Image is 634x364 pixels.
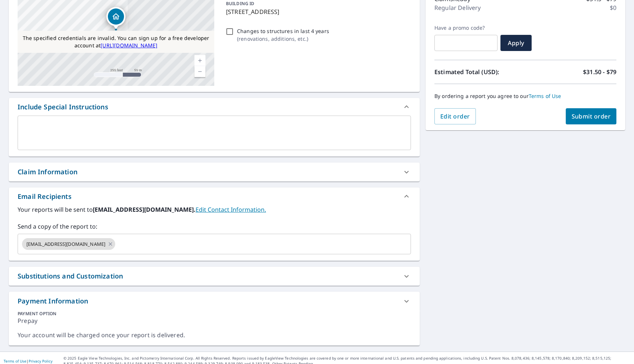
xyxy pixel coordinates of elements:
p: [STREET_ADDRESS] [226,7,408,16]
div: Claim Information [9,163,420,181]
div: Email Recipients [18,192,72,201]
span: Submit order [572,112,611,120]
div: Claim Information [18,167,77,177]
p: ( renovations, additions, etc. ) [237,35,329,43]
p: BUILDING ID [226,0,254,7]
p: Changes to structures in last 4 years [237,27,329,35]
span: [EMAIL_ADDRESS][DOMAIN_NAME] [22,241,110,248]
div: Email Recipients [9,188,420,205]
p: Estimated Total (USD): [434,68,525,76]
div: Payment Information [18,296,88,306]
label: Your reports will be sent to [18,205,411,214]
div: [EMAIL_ADDRESS][DOMAIN_NAME] [22,238,115,250]
label: Have a promo code? [434,25,498,31]
div: Include Special Instructions [18,102,108,112]
div: Substitutions and Customization [18,271,123,281]
div: Your account will be charged once your report is delivered. [18,331,411,339]
span: Edit order [440,112,470,120]
a: Terms of Use [529,92,561,99]
button: Apply [500,35,532,51]
div: PAYMENT OPTION [18,310,411,317]
div: Prepay [18,317,411,331]
button: Submit order [566,108,617,124]
a: EditContactInfo [196,205,266,214]
p: Regular Delivery [434,3,481,12]
div: Include Special Instructions [9,98,420,116]
a: [URL][DOMAIN_NAME] [101,42,157,49]
button: Edit order [434,108,476,124]
a: Privacy Policy [29,358,52,364]
p: $0 [610,3,616,12]
b: [EMAIL_ADDRESS][DOMAIN_NAME]. [93,205,196,214]
div: Substitutions and Customization [9,267,420,285]
div: Payment Information [9,292,420,310]
div: The specified credentials are invalid. You can sign up for a free developer account at http://www... [18,31,214,53]
span: Apply [506,39,526,47]
p: By ordering a report you agree to our [434,93,616,99]
div: Dropped pin, building 1, Residential property, 220 Oak St Blackville, SC 29817 [106,7,125,30]
a: Current Level 17, Zoom Out [194,66,205,77]
p: | [4,359,52,363]
a: Current Level 17, Zoom In [194,55,205,66]
a: Terms of Use [4,358,26,364]
div: The specified credentials are invalid. You can sign up for a free developer account at [18,31,214,53]
p: $31.50 - $79 [583,68,616,76]
label: Send a copy of the report to: [18,222,411,231]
